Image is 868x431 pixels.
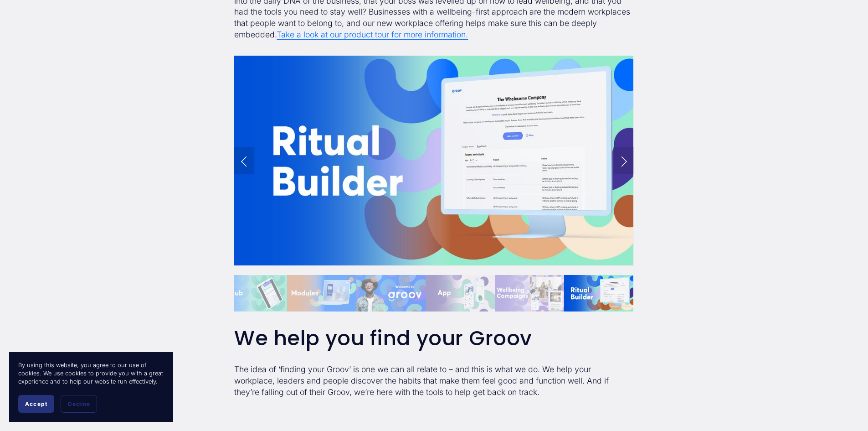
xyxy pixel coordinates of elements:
[277,30,468,39] a: Take a look at our product tour for more information.
[564,275,633,312] img: Slide 7
[234,147,254,174] a: Previous Slide
[234,56,633,265] img: FB Horizontal Posts 1200x630px_Official launch post 8.jpg
[234,364,633,398] p: The idea of ‘finding your Groov’ is one we can all relate to – and this is what we do. We help yo...
[18,361,164,386] p: By using this website, you agree to our use of cookies. We use cookies to provide you with a grea...
[61,395,97,413] button: Decline
[614,147,634,174] a: Next Slide
[495,275,564,312] img: Slide 6
[234,327,633,350] h2: We help you find your Groov
[218,275,287,312] img: Slide 2
[426,275,495,312] img: Slide 5
[287,275,356,312] img: Slide 3
[9,352,173,422] section: Cookie banner
[356,275,426,312] img: Slide 4
[68,400,90,407] span: Decline
[25,400,47,407] span: Accept
[18,395,54,413] button: Accept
